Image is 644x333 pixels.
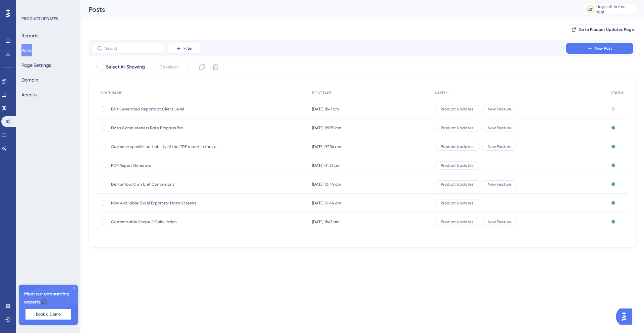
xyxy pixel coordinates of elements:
button: Page Settings [21,59,51,71]
span: New Feature [488,125,512,131]
span: Meet our onboarding experts 🎧 [24,290,72,306]
span: New Feature [488,144,512,149]
span: Go to Product Updates Page [579,27,634,32]
span: POST NAME [100,90,122,96]
span: Deselect [159,63,178,71]
button: New Post [566,43,633,54]
span: Filter [183,46,193,51]
button: Reports [21,30,38,42]
span: Product Updates [441,125,474,131]
span: Define Your Own Unit Conversions [111,182,218,187]
span: New Feature [488,219,512,225]
span: [DATE] 07:34 am [312,144,341,149]
span: POST DATE [312,90,332,96]
span: New Feature [488,182,512,187]
button: Go to Product Updates Page [569,24,636,35]
span: Product Updates [441,106,474,112]
span: Select All Showing [106,63,145,71]
span: Customer specific edit ability of the PDF report in the partner portal [111,144,218,149]
span: Product Updates [441,163,474,168]
span: [DATE] 09:39 am [312,125,341,131]
iframe: UserGuiding AI Assistant Launcher [616,306,636,327]
div: 281 [588,7,593,12]
span: Product Updates [441,182,474,187]
span: [DATE] 10:44 am [312,200,341,206]
span: Book a Demo [36,312,61,317]
span: New Post [595,46,612,51]
span: Product Updates [441,219,474,225]
span: PDF Report Generate [111,163,218,168]
div: Posts [89,5,566,14]
button: Deselect [153,61,184,73]
button: Access [21,89,37,101]
span: Edit Generated Reports at Client Level [111,106,218,112]
div: days left in free trial [596,4,634,15]
span: LABELS [435,90,448,96]
span: Data Completeness Rate Progress Bar [111,125,218,131]
span: [DATE] 10:44 am [312,182,341,187]
span: New Feature [488,106,512,112]
span: [DATE] 01:33 pm [312,163,340,168]
span: Product Updates [441,144,474,149]
input: Search [105,46,159,51]
span: [DATE] 11:41 am [312,106,339,112]
div: PRODUCT UPDATES [21,16,58,21]
span: Customizable Scope 2 Calculation [111,219,218,225]
span: STATUS [611,90,624,96]
button: Posts [21,44,32,56]
button: Filter [168,43,201,54]
button: Domain [21,74,38,86]
span: [DATE] 11:43 am [312,219,339,225]
span: Product Updates [441,200,474,206]
span: Now Available: Excel Export for Data Screens [111,200,218,206]
button: Book a Demo [25,309,71,320]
